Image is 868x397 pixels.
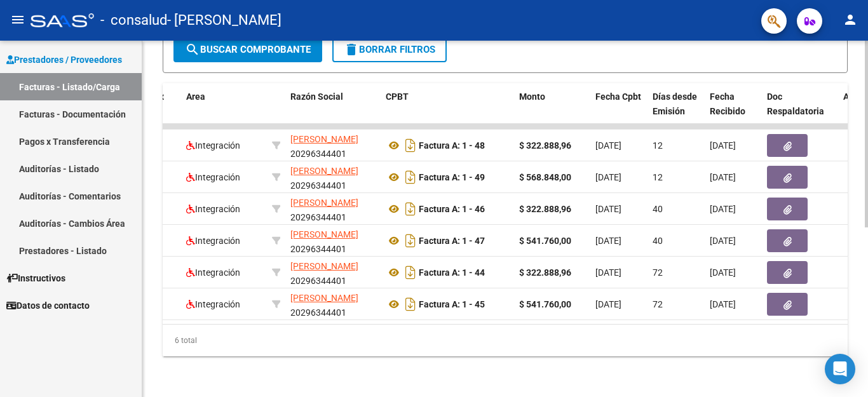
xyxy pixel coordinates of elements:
[402,199,419,219] i: Descargar documento
[402,262,419,283] i: Descargar documento
[186,172,240,182] span: Integración
[186,299,240,309] span: Integración
[173,37,322,62] button: Buscar Comprobante
[519,140,571,151] strong: $ 322.888,96
[653,299,663,309] span: 72
[6,53,122,67] span: Prestadores / Proveedores
[710,204,736,214] span: [DATE]
[653,91,697,116] span: Días desde Emisión
[767,91,824,116] span: Doc Respaldatoria
[514,83,590,139] datatable-header-cell: Monto
[710,236,736,246] span: [DATE]
[290,291,376,318] div: 20296344401
[290,293,358,303] span: [PERSON_NAME]
[10,12,25,27] mat-icon: menu
[762,83,838,139] datatable-header-cell: Doc Respaldatoria
[186,267,240,278] span: Integración
[381,83,514,139] datatable-header-cell: CPBT
[402,231,419,251] i: Descargar documento
[290,261,358,271] span: [PERSON_NAME]
[185,42,200,57] mat-icon: search
[290,164,376,191] div: 20296344401
[402,167,419,187] i: Descargar documento
[419,172,485,182] strong: Factura A: 1 - 49
[6,299,90,313] span: Datos de contacto
[186,140,240,151] span: Integración
[710,140,736,151] span: [DATE]
[163,325,848,356] div: 6 total
[185,44,311,55] span: Buscar Comprobante
[843,12,858,27] mat-icon: person
[710,172,736,182] span: [DATE]
[344,44,435,55] span: Borrar Filtros
[519,267,571,278] strong: $ 322.888,96
[595,267,621,278] span: [DATE]
[419,140,485,151] strong: Factura A: 1 - 48
[290,196,376,222] div: 20296344401
[595,236,621,246] span: [DATE]
[595,140,621,151] span: [DATE]
[519,299,571,309] strong: $ 541.760,00
[186,236,240,246] span: Integración
[290,134,358,144] span: [PERSON_NAME]
[653,267,663,278] span: 72
[100,6,167,34] span: - consalud
[6,271,65,285] span: Instructivos
[386,91,409,102] span: CPBT
[825,354,855,384] div: Open Intercom Messenger
[402,294,419,314] i: Descargar documento
[290,198,358,208] span: [PERSON_NAME]
[419,204,485,214] strong: Factura A: 1 - 46
[186,91,205,102] span: Area
[290,91,343,102] span: Razón Social
[290,166,358,176] span: [PERSON_NAME]
[290,132,376,159] div: 20296344401
[519,172,571,182] strong: $ 568.848,00
[419,299,485,309] strong: Factura A: 1 - 45
[332,37,447,62] button: Borrar Filtros
[705,83,762,139] datatable-header-cell: Fecha Recibido
[519,204,571,214] strong: $ 322.888,96
[653,204,663,214] span: 40
[344,42,359,57] mat-icon: delete
[595,204,621,214] span: [DATE]
[590,83,648,139] datatable-header-cell: Fecha Cpbt
[653,140,663,151] span: 12
[648,83,705,139] datatable-header-cell: Días desde Emisión
[181,83,267,139] datatable-header-cell: Area
[167,6,281,34] span: - [PERSON_NAME]
[653,236,663,246] span: 40
[519,91,545,102] span: Monto
[710,267,736,278] span: [DATE]
[285,83,381,139] datatable-header-cell: Razón Social
[595,299,621,309] span: [DATE]
[290,259,376,286] div: 20296344401
[519,236,571,246] strong: $ 541.760,00
[419,267,485,278] strong: Factura A: 1 - 44
[186,204,240,214] span: Integración
[595,172,621,182] span: [DATE]
[595,91,641,102] span: Fecha Cpbt
[710,299,736,309] span: [DATE]
[653,172,663,182] span: 12
[710,91,745,116] span: Fecha Recibido
[290,229,358,239] span: [PERSON_NAME]
[419,236,485,246] strong: Factura A: 1 - 47
[402,135,419,156] i: Descargar documento
[290,227,376,254] div: 20296344401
